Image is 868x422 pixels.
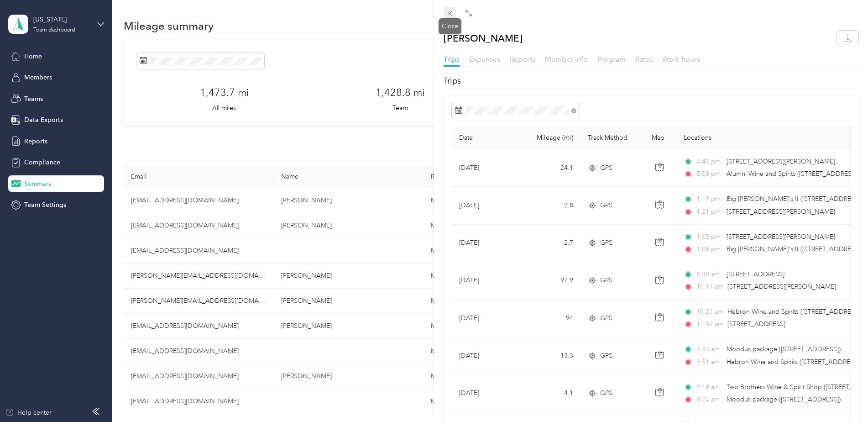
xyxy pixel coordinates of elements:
[469,55,500,63] span: Expenses
[600,200,612,211] span: GPS
[727,320,785,328] span: [STREET_ADDRESS]
[520,375,580,412] td: 4.1
[696,157,722,167] span: 4:43 pm
[727,270,784,278] span: [STREET_ADDRESS]
[696,269,722,280] span: 8:38 am
[600,275,612,285] span: GPS
[727,245,862,253] span: Big [PERSON_NAME]'s II ([STREET_ADDRESS])
[696,307,723,317] span: 10:21 am
[644,127,676,149] th: Map
[696,207,722,217] span: 1:21 pm
[727,208,835,216] span: [STREET_ADDRESS][PERSON_NAME]
[727,233,835,241] span: [STREET_ADDRESS][PERSON_NAME]
[545,55,588,63] span: Member info
[727,308,862,316] span: Hebron Wine and Spirits ([STREET_ADDRESS])
[696,232,722,242] span: 1:05 pm
[452,225,520,262] td: [DATE]
[444,75,858,87] h2: Trips
[727,396,841,403] span: Moodus package ([STREET_ADDRESS])
[696,319,723,329] span: 11:59 am
[520,225,580,262] td: 2.7
[600,313,612,323] span: GPS
[727,283,836,290] span: [STREET_ADDRESS][PERSON_NAME]
[580,127,644,149] th: Track Method
[520,127,580,149] th: Mileage (mi)
[452,149,520,187] td: [DATE]
[600,163,612,173] span: GPS
[696,244,722,254] span: 1:08 pm
[520,300,580,337] td: 94
[444,31,523,46] p: [PERSON_NAME]
[600,238,612,248] span: GPS
[696,194,722,204] span: 1:19 pm
[727,170,859,178] span: Alumni Wine and Spirits ([STREET_ADDRESS])
[727,195,862,203] span: Big [PERSON_NAME]'s II ([STREET_ADDRESS])
[520,262,580,300] td: 97.9
[444,55,460,63] span: Trips
[696,282,723,292] span: 10:11 am
[452,300,520,337] td: [DATE]
[452,262,520,300] td: [DATE]
[520,337,580,375] td: 13.3
[597,55,626,63] span: Program
[600,388,612,398] span: GPS
[520,187,580,224] td: 2.8
[452,375,520,412] td: [DATE]
[510,55,535,63] span: Reports
[727,158,835,165] span: [STREET_ADDRESS][PERSON_NAME]
[696,382,722,392] span: 9:18 am
[600,351,612,361] span: GPS
[635,55,653,63] span: Rates
[727,358,861,366] span: Hebron Wine and Spirits ([STREET_ADDRESS])
[696,395,722,405] span: 9:24 am
[696,169,722,179] span: 5:08 pm
[452,187,520,224] td: [DATE]
[452,337,520,375] td: [DATE]
[817,371,868,422] iframe: Everlance-gr Chat Button Frame
[439,18,461,34] div: Close
[452,127,520,149] th: Date
[520,149,580,187] td: 24.1
[696,357,722,367] span: 9:51 am
[727,345,841,353] span: Moodus package ([STREET_ADDRESS])
[696,344,722,354] span: 9:33 am
[662,55,700,63] span: Work hours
